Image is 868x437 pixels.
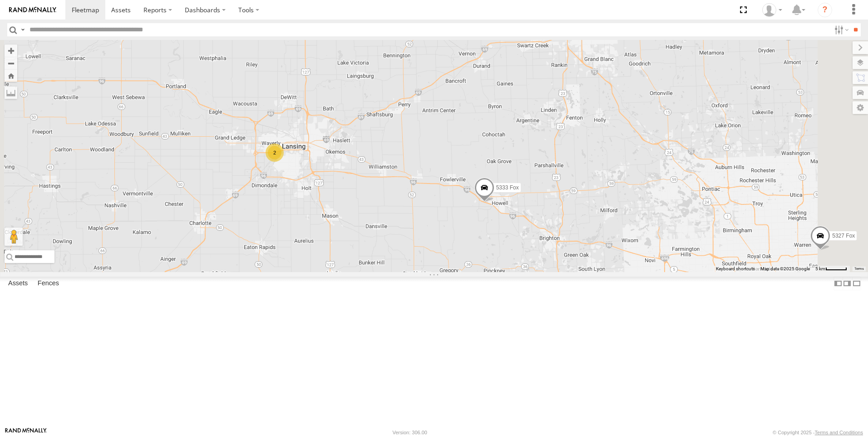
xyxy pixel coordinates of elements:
[852,277,861,290] label: Hide Summary Table
[393,430,427,435] div: Version: 306.00
[854,267,864,271] a: Terms (opens in new tab)
[759,3,785,17] div: Frank Olivera
[5,70,17,82] button: Zoom Home
[5,86,17,99] label: Measure
[815,266,825,271] span: 5 km
[818,3,832,17] i: ?
[716,266,755,272] button: Keyboard shortcuts
[813,266,850,272] button: Map Scale: 5 km per 44 pixels
[760,266,810,271] span: Map data ©2025 Google
[832,232,855,238] span: 5327 Fox
[33,277,64,290] label: Fences
[773,430,863,435] div: © Copyright 2025 -
[5,428,47,437] a: Visit our Website
[853,101,868,114] label: Map Settings
[4,277,32,290] label: Assets
[5,228,23,246] button: Drag Pegman onto the map to open Street View
[831,23,850,36] label: Search Filter Options
[496,184,519,191] span: 5333 Fox
[19,23,26,36] label: Search Query
[5,45,17,57] button: Zoom in
[833,277,843,290] label: Dock Summary Table to the Left
[843,277,852,290] label: Dock Summary Table to the Right
[815,430,863,435] a: Terms and Conditions
[266,144,284,162] div: 2
[9,7,56,13] img: rand-logo.svg
[5,57,17,70] button: Zoom out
